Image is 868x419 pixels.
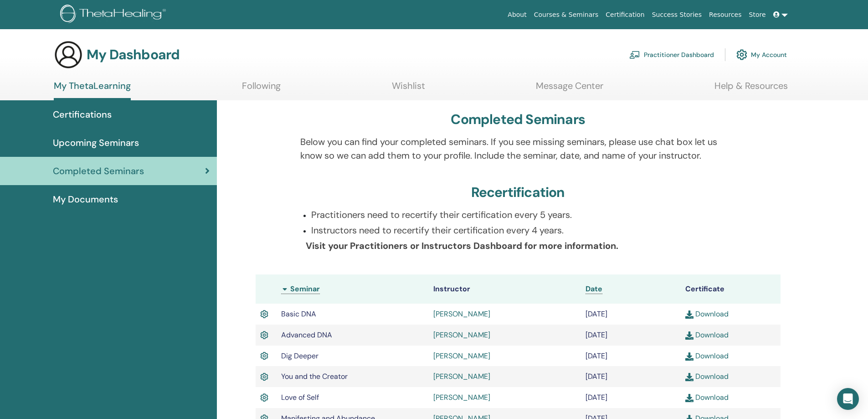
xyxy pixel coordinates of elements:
[705,6,745,23] a: Resources
[581,346,681,367] td: [DATE]
[736,47,747,62] img: cog.svg
[451,111,585,128] h3: Completed Seminars
[648,6,705,23] a: Success Stories
[281,393,319,402] span: Love of Self
[53,136,139,150] span: Upcoming Seminars
[714,80,788,98] a: Help & Resources
[242,80,281,98] a: Following
[685,373,693,381] img: download.svg
[685,372,729,381] a: Download
[629,51,640,59] img: chalkboard-teacher.svg
[54,80,131,100] a: My ThetaLearning
[685,351,729,361] a: Download
[311,208,735,222] p: Practitioners need to recertify their certification every 5 years.
[433,351,490,361] a: [PERSON_NAME]
[54,40,83,69] img: generic-user-icon.jpg
[306,240,618,252] b: Visit your Practitioners or Instructors Dashboard for more information.
[685,331,693,340] img: download.svg
[685,309,729,319] a: Download
[281,309,316,319] span: Basic DNA
[53,108,112,121] span: Certifications
[581,387,681,408] td: [DATE]
[281,330,332,340] span: Advanced DNA
[433,393,490,402] a: [PERSON_NAME]
[685,352,693,361] img: download.svg
[581,304,681,325] td: [DATE]
[581,366,681,387] td: [DATE]
[260,329,268,341] img: Active Certificate
[530,6,602,23] a: Courses & Seminars
[281,351,318,361] span: Dig Deeper
[87,47,180,63] h3: My Dashboard
[685,330,729,340] a: Download
[745,6,770,23] a: Store
[471,184,565,201] h3: Recertification
[429,274,581,304] th: Instructor
[433,372,490,381] a: [PERSON_NAME]
[685,310,693,319] img: download.svg
[586,284,602,294] a: Date
[433,330,490,340] a: [PERSON_NAME]
[60,5,169,25] img: logo.png
[837,388,859,410] div: Open Intercom Messenger
[581,325,681,346] td: [DATE]
[260,350,268,362] img: Active Certificate
[311,223,735,237] p: Instructors need to recertify their certification every 4 years.
[629,45,714,65] a: Practitioner Dashboard
[260,308,268,320] img: Active Certificate
[281,372,348,381] span: You and the Creator
[504,6,530,23] a: About
[53,164,144,178] span: Completed Seminars
[260,392,268,403] img: Active Certificate
[433,309,490,319] a: [PERSON_NAME]
[685,394,693,402] img: download.svg
[392,80,425,98] a: Wishlist
[260,371,268,383] img: Active Certificate
[300,135,735,162] p: Below you can find your completed seminars. If you see missing seminars, please use chat box let ...
[736,45,787,65] a: My Account
[53,192,118,206] span: My Documents
[681,274,781,304] th: Certificate
[536,80,603,98] a: Message Center
[685,393,729,402] a: Download
[602,6,648,23] a: Certification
